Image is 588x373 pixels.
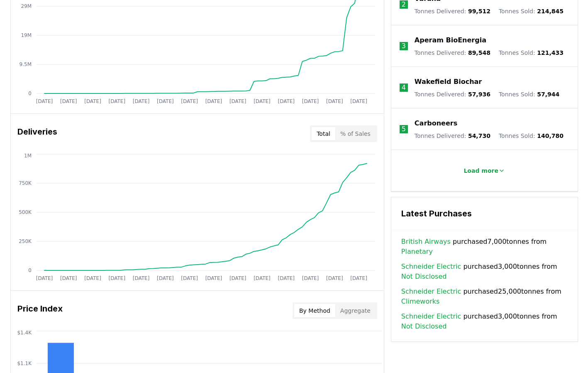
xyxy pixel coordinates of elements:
[17,361,32,366] tspan: $1.1K
[415,49,490,57] p: Tonnes Delivered :
[401,312,568,331] span: purchased 3,000 tonnes from
[21,3,32,9] tspan: 29M
[21,32,32,38] tspan: 19M
[302,275,319,281] tspan: [DATE]
[335,304,376,317] button: Aggregate
[84,98,101,104] tspan: [DATE]
[36,98,53,104] tspan: [DATE]
[19,238,32,244] tspan: 250K
[415,90,490,98] p: Tonnes Delivered :
[302,98,319,104] tspan: [DATE]
[24,153,32,159] tspan: 1M
[157,98,174,104] tspan: [DATE]
[401,207,568,220] h3: Latest Purchases
[19,61,31,67] tspan: 9.5M
[415,7,490,15] p: Tonnes Delivered :
[229,275,246,281] tspan: [DATE]
[402,83,406,93] p: 4
[312,127,335,140] button: Total
[278,98,295,104] tspan: [DATE]
[401,237,451,247] a: British Airways
[326,98,343,104] tspan: [DATE]
[254,275,271,281] tspan: [DATE]
[60,275,77,281] tspan: [DATE]
[108,98,125,104] tspan: [DATE]
[36,275,53,281] tspan: [DATE]
[335,127,376,140] button: % of Sales
[28,91,32,96] tspan: 0
[278,275,295,281] tspan: [DATE]
[350,98,367,104] tspan: [DATE]
[19,180,32,186] tspan: 750K
[401,262,461,272] a: Schneider Electric
[294,304,335,317] button: By Method
[499,7,564,15] p: Tonnes Sold :
[415,35,486,45] a: Aperam BioEnergia
[17,330,32,336] tspan: $1.4K
[401,287,461,297] a: Schneider Electric
[229,98,246,104] tspan: [DATE]
[468,133,490,139] span: 54,730
[401,312,461,321] a: Schneider Electric
[415,77,482,87] a: Wakefield Biochar
[401,237,568,257] span: purchased 7,000 tonnes from
[181,98,198,104] tspan: [DATE]
[28,267,32,273] tspan: 0
[415,118,457,128] a: Carboneers
[402,41,406,51] p: 3
[537,49,564,56] span: 121,433
[17,125,57,142] h3: Deliveries
[402,124,406,134] p: 5
[401,287,568,307] span: purchased 25,000 tonnes from
[401,321,447,331] a: Not Disclosed
[84,275,101,281] tspan: [DATE]
[468,8,490,15] span: 99,512
[60,98,77,104] tspan: [DATE]
[19,209,32,215] tspan: 500K
[499,132,564,140] p: Tonnes Sold :
[537,133,564,139] span: 140,780
[464,167,498,175] p: Load more
[205,98,222,104] tspan: [DATE]
[468,91,490,98] span: 57,936
[205,275,222,281] tspan: [DATE]
[108,275,125,281] tspan: [DATE]
[254,98,271,104] tspan: [DATE]
[401,272,447,282] a: Not Disclosed
[537,8,564,15] span: 214,845
[499,49,564,57] p: Tonnes Sold :
[401,262,568,282] span: purchased 3,000 tonnes from
[17,302,63,319] h3: Price Index
[457,162,512,179] button: Load more
[401,247,433,257] a: Planetary
[132,98,149,104] tspan: [DATE]
[181,275,198,281] tspan: [DATE]
[468,49,490,56] span: 89,548
[499,90,559,98] p: Tonnes Sold :
[415,132,490,140] p: Tonnes Delivered :
[326,275,343,281] tspan: [DATE]
[350,275,367,281] tspan: [DATE]
[401,297,440,307] a: Climeworks
[537,91,559,98] span: 57,944
[157,275,174,281] tspan: [DATE]
[132,275,149,281] tspan: [DATE]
